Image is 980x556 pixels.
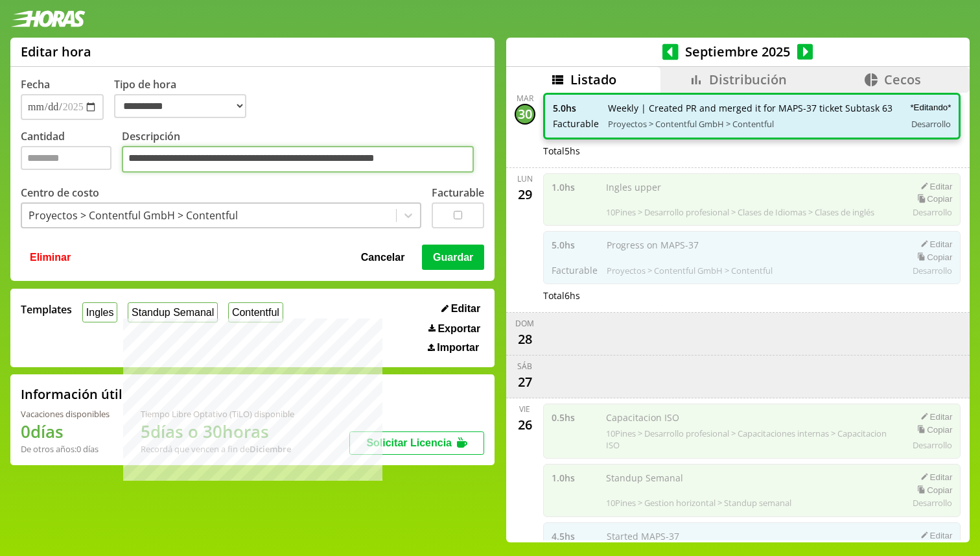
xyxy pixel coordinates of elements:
[517,361,532,372] div: sáb
[21,43,91,60] h1: Editar hora
[437,302,484,315] button: Editar
[21,302,72,317] span: Templates
[543,289,961,302] div: Total 6 hs
[425,322,484,335] button: Exportar
[141,408,294,420] div: Tiempo Libre Optativo (TiLO) disponible
[29,208,238,223] div: Proyectos > Contentful GmbH > Contentful
[114,77,257,120] label: Tipo de hora
[26,245,75,269] button: Eliminar
[10,10,86,27] img: logotipo
[884,71,921,88] span: Cecos
[21,420,110,443] h1: 0 días
[228,302,283,322] button: Contentful
[357,245,409,269] button: Cancelar
[515,104,535,125] div: 30
[141,420,294,443] h1: 5 días o 30 horas
[506,93,970,540] div: scrollable content
[515,415,535,435] div: 26
[21,129,122,176] label: Cantidad
[128,302,218,322] button: Standup Semanal
[82,302,117,322] button: Ingles
[366,437,452,448] span: Solicitar Licencia
[515,372,535,393] div: 27
[122,146,474,173] textarea: Descripción
[21,443,110,455] div: De otros años: 0 días
[517,93,533,104] div: mar
[515,318,534,329] div: dom
[709,71,787,88] span: Distribución
[21,77,50,91] label: Fecha
[21,186,99,200] label: Centro de costo
[141,443,294,455] div: Recordá que vencen a fin de
[122,129,484,176] label: Descripción
[515,184,535,205] div: 29
[21,408,110,420] div: Vacaciones disponibles
[114,94,246,118] select: Tipo de hora
[519,404,530,415] div: vie
[21,385,122,403] h2: Información útil
[432,186,484,200] label: Facturable
[422,245,484,269] button: Guardar
[451,303,480,315] span: Editar
[349,431,484,455] button: Solicitar Licencia
[250,443,291,455] b: Diciembre
[517,173,533,184] div: lun
[570,71,616,88] span: Listado
[515,329,535,350] div: 28
[437,323,480,335] span: Exportar
[679,43,797,60] span: Septiembre 2025
[21,146,111,170] input: Cantidad
[543,145,961,157] div: Total 5 hs
[437,342,479,354] span: Importar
